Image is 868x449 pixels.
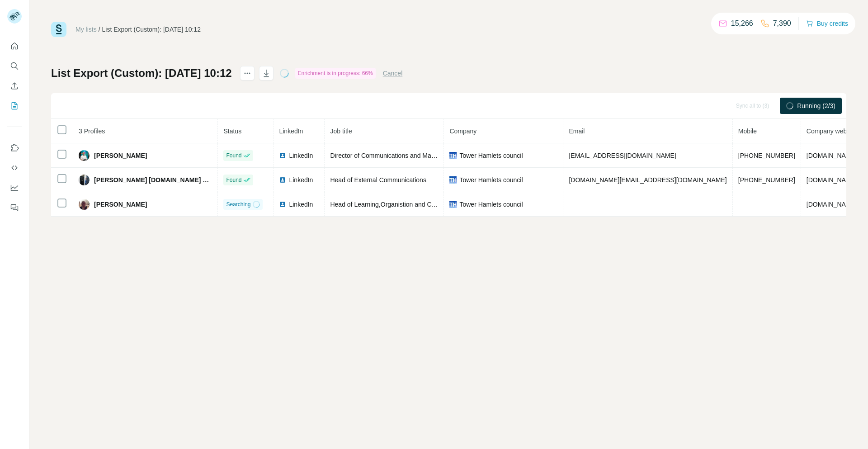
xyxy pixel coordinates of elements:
li: / [99,25,100,34]
span: Head of Learning,Organistion and Cultural Development [330,201,488,208]
p: 15,266 [731,18,753,29]
span: [PHONE_NUMBER] [738,176,795,184]
button: Enrich CSV [7,78,22,94]
span: [PERSON_NAME] [94,151,147,160]
span: Tower Hamlets council [459,200,523,209]
button: Search [7,58,22,74]
img: Surfe Logo [51,22,66,37]
img: LinkedIn logo [279,176,286,184]
span: Tower Hamlets council [459,175,523,184]
a: My lists [75,26,97,33]
span: 3 Profiles [79,128,105,135]
span: Status [223,128,241,135]
img: company-logo [449,152,457,159]
span: Found [226,176,241,184]
img: Avatar [79,175,90,185]
span: [DOMAIN_NAME] [807,176,857,184]
button: My lists [7,98,22,114]
img: Avatar [79,199,90,210]
button: Dashboard [7,180,22,196]
span: Head of External Communications [330,176,426,184]
span: [DOMAIN_NAME] [807,201,857,208]
span: [EMAIL_ADDRESS][DOMAIN_NAME] [569,152,676,159]
button: Use Surfe on LinkedIn [7,140,22,156]
span: [DOMAIN_NAME][EMAIL_ADDRESS][DOMAIN_NAME] [569,176,726,184]
span: Job title [330,128,352,135]
span: [DOMAIN_NAME] [807,152,857,159]
span: Company [449,128,476,135]
span: LinkedIn [289,200,313,209]
span: Tower Hamlets council [459,151,523,160]
span: Email [569,128,585,135]
h1: List Export (Custom): [DATE] 10:12 [51,66,232,80]
img: LinkedIn logo [279,201,286,208]
p: 7,390 [773,18,791,29]
span: [PERSON_NAME] [DOMAIN_NAME] MCIPR [94,175,212,184]
button: Use Surfe API [7,160,22,176]
button: Buy credits [806,17,848,30]
span: Running (2/3) [797,101,835,110]
img: LinkedIn logo [279,152,286,159]
div: Enrichment is in progress: 66% [295,68,376,79]
span: LinkedIn [289,175,313,184]
span: Director of Communications and Marketing [330,152,450,159]
span: [PERSON_NAME] [94,200,147,209]
span: LinkedIn [289,151,313,160]
img: company-logo [449,201,457,208]
span: Searching [226,200,250,208]
span: [PHONE_NUMBER] [738,152,795,159]
span: Found [226,151,241,160]
span: LinkedIn [279,128,303,135]
img: company-logo [449,176,457,184]
span: Company website [807,128,857,135]
button: Cancel [383,69,403,78]
button: Quick start [7,38,22,54]
img: Avatar [79,150,90,161]
button: actions [240,66,255,80]
span: Mobile [738,128,757,135]
button: Feedback [7,199,22,216]
div: List Export (Custom): [DATE] 10:12 [102,25,201,34]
